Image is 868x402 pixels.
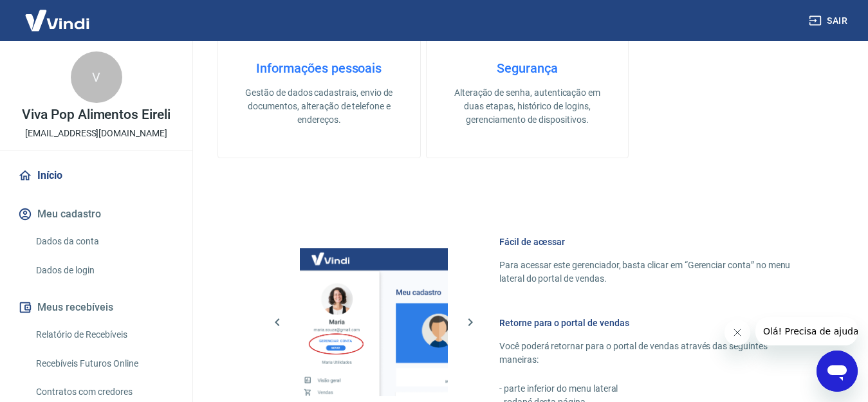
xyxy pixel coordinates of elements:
p: Você poderá retornar para o portal de vendas através das seguintes maneiras: [499,340,806,367]
img: Imagem da dashboard mostrando o botão de gerenciar conta na sidebar no lado esquerdo [300,248,448,396]
h6: Retorne para o portal de vendas [499,316,806,329]
a: Dados de login [31,257,177,284]
p: Gestão de dados cadastrais, envio de documentos, alteração de telefone e endereços. [239,86,400,127]
img: Vindi [15,1,99,40]
p: - parte inferior do menu lateral [499,382,806,396]
h4: Informações pessoais [239,60,400,76]
button: Meus recebíveis [15,293,177,322]
p: Alteração de senha, autenticação em duas etapas, histórico de logins, gerenciamento de dispositivos. [447,86,608,127]
p: Para acessar este gerenciador, basta clicar em “Gerenciar conta” no menu lateral do portal de ven... [499,259,806,286]
button: Meu cadastro [15,200,177,228]
h4: Segurança [447,60,608,76]
a: Relatório de Recebíveis [31,322,177,348]
span: Olá! Precisa de ajuda? [8,9,108,19]
a: Início [15,161,177,190]
iframe: Mensagem da empresa [755,317,858,345]
p: Viva Pop Alimentos Eireli [22,108,171,122]
p: [EMAIL_ADDRESS][DOMAIN_NAME] [25,127,167,140]
iframe: Fechar mensagem [725,320,750,345]
button: Sair [806,9,853,33]
iframe: Botão para abrir a janela de mensagens [817,351,858,392]
a: Dados da conta [31,228,177,255]
a: Recebíveis Futuros Online [31,351,177,377]
h6: Fácil de acessar [499,235,806,248]
div: V [71,51,122,103]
